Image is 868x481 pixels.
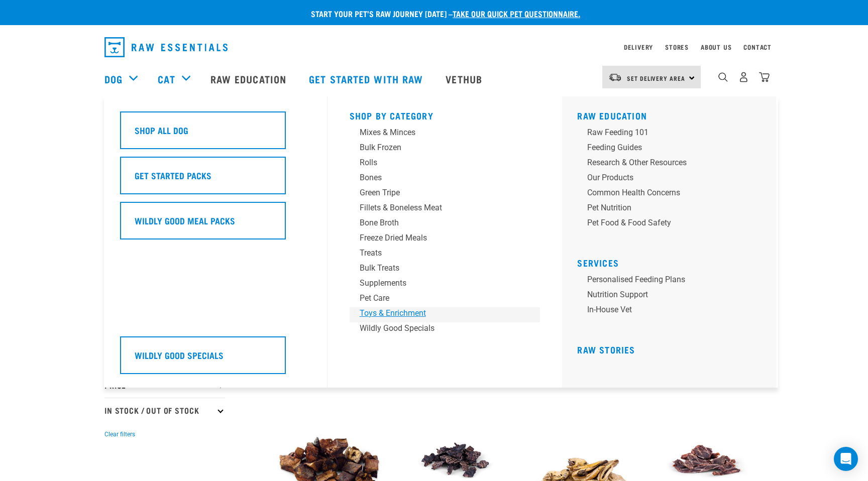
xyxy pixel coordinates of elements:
[360,127,516,139] div: Mixes & Minces
[350,172,540,187] a: Bones
[350,127,540,142] a: Mixes & Minces
[577,274,768,289] a: Personalised Feeding Plans
[120,336,311,382] a: Wildly Good Specials
[120,157,311,202] a: Get Started Packs
[587,157,744,169] div: Research & Other Resources
[738,72,749,82] img: user.png
[350,217,540,232] a: Bone Broth
[360,202,516,214] div: Fillets & Boneless Meat
[135,348,224,362] h5: Wildly Good Specials
[624,45,653,49] a: Delivery
[587,127,744,139] div: Raw Feeding 101
[577,142,768,157] a: Feeding Guides
[104,398,225,423] p: In Stock / Out Of Stock
[350,262,540,277] a: Bulk Treats
[587,202,744,214] div: Pet Nutrition
[577,202,768,217] a: Pet Nutrition
[360,292,516,304] div: Pet Care
[120,202,311,247] a: Wildly Good Meal Packs
[360,217,516,229] div: Bone Broth
[360,157,516,169] div: Rolls
[453,11,580,16] a: take our quick pet questionnaire.
[587,187,744,199] div: Common Health Concerns
[350,322,540,337] a: Wildly Good Specials
[577,258,768,266] h5: Services
[436,59,495,99] a: Vethub
[104,37,228,57] img: Raw Essentials Logo
[350,232,540,247] a: Freeze Dried Meals
[577,172,768,187] a: Our Products
[587,172,744,184] div: Our Products
[350,247,540,262] a: Treats
[104,430,135,439] button: Clear filters
[759,72,770,82] img: home-icon@2x.png
[350,307,540,322] a: Toys & Enrichment
[577,304,768,319] a: In-house vet
[360,262,516,274] div: Bulk Treats
[350,187,540,202] a: Green Tripe
[587,142,744,154] div: Feeding Guides
[350,157,540,172] a: Rolls
[350,142,540,157] a: Bulk Frozen
[627,76,685,80] span: Set Delivery Area
[587,217,744,229] div: Pet Food & Food Safety
[350,292,540,307] a: Pet Care
[299,59,436,99] a: Get started with Raw
[608,73,622,82] img: van-moving.png
[96,33,772,61] nav: dropdown navigation
[360,232,516,244] div: Freeze Dried Meals
[158,71,175,86] a: Cat
[104,71,123,86] a: Dog
[135,214,235,227] h5: Wildly Good Meal Packs
[743,45,772,49] a: Contact
[135,124,188,137] h5: Shop All Dog
[577,187,768,202] a: Common Health Concerns
[577,157,768,172] a: Research & Other Resources
[665,45,689,49] a: Stores
[360,172,516,184] div: Bones
[350,202,540,217] a: Fillets & Boneless Meat
[834,447,858,471] div: Open Intercom Messenger
[360,187,516,199] div: Green Tripe
[360,322,516,334] div: Wildly Good Specials
[200,59,299,99] a: Raw Education
[135,169,211,182] h5: Get Started Packs
[360,142,516,154] div: Bulk Frozen
[120,111,311,157] a: Shop All Dog
[360,277,516,289] div: Supplements
[701,45,731,49] a: About Us
[577,113,647,118] a: Raw Education
[577,217,768,232] a: Pet Food & Food Safety
[718,72,728,82] img: home-icon-1@2x.png
[350,277,540,292] a: Supplements
[577,127,768,142] a: Raw Feeding 101
[360,307,516,319] div: Toys & Enrichment
[360,247,516,259] div: Treats
[577,347,635,352] a: Raw Stories
[350,110,540,118] h5: Shop By Category
[577,289,768,304] a: Nutrition Support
